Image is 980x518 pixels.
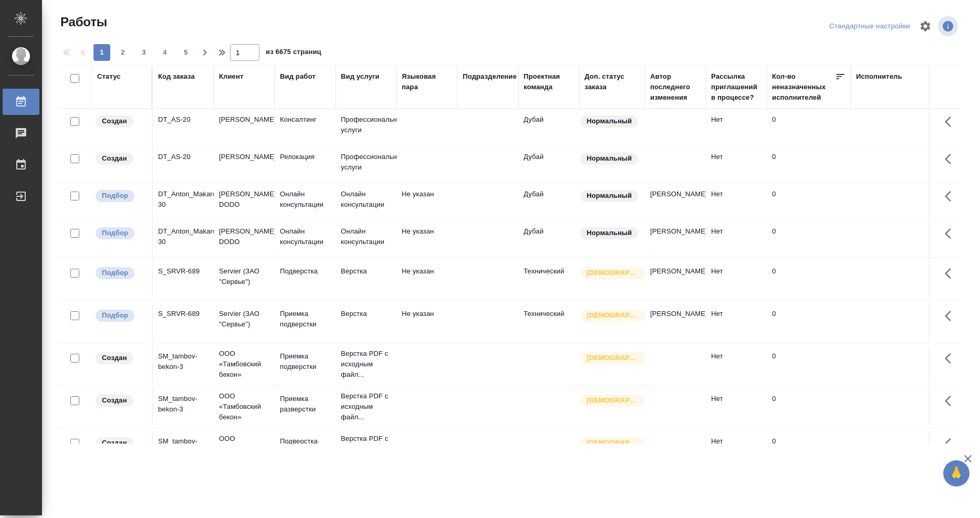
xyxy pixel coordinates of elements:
[913,14,938,39] span: Настроить таблицу
[518,109,579,146] td: Дубай
[397,261,457,298] td: Не указан
[95,436,147,450] div: Заказ еще не согласован с клиентом, искать исполнителей рано
[95,309,147,323] div: Можно подбирать исполнителей
[856,71,902,82] div: Исполнитель
[706,388,767,425] td: Нет
[706,431,767,468] td: Нет
[518,303,579,340] td: Технический
[219,309,269,330] p: Servier (ЗАО "Сервье")
[157,44,173,61] button: 4
[706,109,767,146] td: Нет
[767,221,851,258] td: 0
[158,309,208,319] div: S_SRVR-689
[397,221,457,258] td: Не указан
[939,346,964,371] button: Здесь прячутся важные кнопки
[280,394,330,415] p: Приемка разверстки
[219,114,269,125] p: [PERSON_NAME]
[397,303,457,340] td: Не указан
[341,266,391,277] p: Верстка
[587,353,639,363] p: [DEMOGRAPHIC_DATA]
[97,71,121,82] div: Статус
[178,47,194,58] span: 5
[280,309,330,330] p: Приемка подверстки
[280,189,330,210] p: Онлайн консультации
[114,44,131,61] button: 2
[772,71,835,103] div: Кол-во неназначенных исполнителей
[219,348,269,380] p: ООО «Тамбовский бекон»
[135,47,152,58] span: 3
[95,189,147,203] div: Можно подбирать исполнителей
[158,114,208,125] div: DT_AS-20
[102,353,127,363] p: Создан
[58,14,107,30] span: Работы
[341,71,380,82] div: Вид услуги
[341,309,391,319] p: Верстка
[266,46,321,61] span: из 6675 страниц
[280,266,330,277] p: Подверстка
[280,71,316,82] div: Вид работ
[587,438,639,448] p: [DEMOGRAPHIC_DATA]
[341,391,391,422] p: Верстка PDF с исходным файл...
[587,268,639,278] p: [DEMOGRAPHIC_DATA]
[939,261,964,286] button: Здесь прячутся важные кнопки
[280,152,330,162] p: Релокация
[524,71,574,92] div: Проектная команда
[397,184,457,220] td: Не указан
[947,462,965,484] span: 🙏
[518,184,579,220] td: Дубай
[219,391,269,422] p: ООО «Тамбовский бекон»
[95,114,147,129] div: Заказ еще не согласован с клиентом, искать исполнителей рано
[102,268,128,278] p: Подбор
[219,152,269,162] p: [PERSON_NAME]
[102,310,128,321] p: Подбор
[939,184,964,209] button: Здесь прячутся важные кнопки
[219,226,269,247] p: [PERSON_NAME] DODO
[341,189,391,210] p: Онлайн консультации
[939,146,964,172] button: Здесь прячутся важные кнопки
[711,71,762,103] div: Рассылка приглашений в процессе?
[102,191,128,201] p: Подбор
[767,388,851,425] td: 0
[518,146,579,183] td: Дубай
[939,109,964,134] button: Здесь прячутся важные кнопки
[587,228,632,238] p: Нормальный
[767,431,851,468] td: 0
[463,71,517,82] div: Подразделение
[102,153,127,164] p: Создан
[706,146,767,183] td: Нет
[280,436,330,447] p: Подверстка
[114,47,131,58] span: 2
[767,184,851,220] td: 0
[587,153,632,164] p: Нормальный
[645,184,706,220] td: [PERSON_NAME]
[102,228,128,238] p: Подбор
[518,261,579,298] td: Технический
[587,191,632,201] p: Нормальный
[102,395,127,406] p: Создан
[827,18,913,35] div: split button
[585,71,640,92] div: Доп. статус заказа
[938,16,960,36] span: Посмотреть информацию
[158,266,208,277] div: S_SRVR-689
[341,226,391,247] p: Онлайн консультации
[767,109,851,146] td: 0
[943,460,969,487] button: 🙏
[158,394,208,415] div: SM_tambov-bekon-3
[95,351,147,365] div: Заказ еще не согласован с клиентом, искать исполнителей рано
[402,71,452,92] div: Языковая пара
[767,146,851,183] td: 0
[939,431,964,456] button: Здесь прячутся важные кнопки
[158,226,208,247] div: DT_Anton_Makarov_DODO-30
[158,436,208,457] div: SM_tambov-bekon-3
[767,261,851,298] td: 0
[587,395,639,406] p: [DEMOGRAPHIC_DATA]
[650,71,701,103] div: Автор последнего изменения
[341,434,391,465] p: Верстка PDF с исходным файл...
[341,114,391,135] p: Профессиональные услуги
[939,221,964,246] button: Здесь прячутся важные кнопки
[219,266,269,287] p: Servier (ЗАО "Сервье")
[706,221,767,258] td: Нет
[102,438,127,448] p: Создан
[706,346,767,383] td: Нет
[95,226,147,240] div: Можно подбирать исполнителей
